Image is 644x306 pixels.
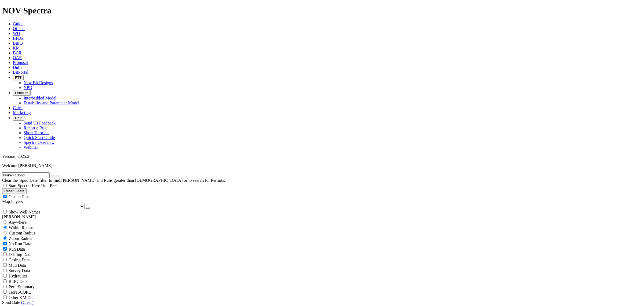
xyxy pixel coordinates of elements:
[13,31,20,36] a: WD
[2,188,27,194] button: Reset Filters
[21,300,33,305] a: (Clear)
[13,60,28,65] a: Proposal
[13,65,22,70] a: Dulls
[9,183,40,188] span: Start Spectra Here
[2,300,20,305] span: Spud Date
[18,163,52,168] span: [PERSON_NAME]
[9,231,35,235] span: Custom Radius
[13,110,31,115] a: Marketing
[13,22,23,26] a: Guide
[13,41,23,45] a: BitIQ
[13,46,20,50] a: KM
[24,130,49,135] a: Short Tutorials
[2,199,23,204] span: Map Layers
[2,178,225,183] span: Clear the 'Spud Date' filter to find [PERSON_NAME] and Runs greater than [DEMOGRAPHIC_DATA] or to...
[24,101,79,105] a: Durability and Parameter Model
[41,183,57,188] span: Unit Pref
[9,252,31,257] span: Drilling Data
[24,140,54,145] a: Spectra Overview
[9,210,40,214] span: Show Well Names
[9,258,30,262] span: Casing Data
[2,154,642,159] div: Version: 2025.2
[9,290,31,294] span: TerraSCOPE
[13,75,24,80] button: FTT
[3,184,7,187] input: Start Spectra Here
[2,163,642,168] p: Welcome
[13,36,24,41] a: BHAs
[13,51,21,55] a: BCR
[13,26,25,31] a: Offsets
[24,80,53,85] a: New Bit Designs
[9,279,28,284] span: BitIQ Data
[2,6,642,16] h1: NOV Spectra
[15,76,21,80] span: FTT
[9,241,31,246] span: No Run Data
[9,263,26,268] span: Mud Data
[9,268,30,273] span: Survey Data
[9,236,32,241] span: Zoom Radius
[24,145,38,150] a: Webinar
[9,295,35,300] span: Other KM Data
[2,289,642,295] filter-controls-checkbox: TerraSCOPE Data
[24,135,55,140] a: Quick Start Guide
[9,220,27,225] span: Anywhere
[13,55,22,60] a: OAR
[9,225,34,230] span: Within Radius
[2,273,642,279] filter-controls-checkbox: Hydraulics Analysis
[2,295,642,300] filter-controls-checkbox: TerraSCOPE Data
[24,121,56,125] a: Send Us Feedback
[9,247,25,251] span: Run Data
[13,70,28,74] a: BitPortal
[15,91,28,95] span: OrbitLite
[24,126,46,130] a: Report a Bug
[2,284,642,289] filter-controls-checkbox: Performance Summary
[2,172,50,178] input: Search
[9,194,30,199] span: Cluster Pins
[13,115,24,121] button: Help
[15,116,22,120] span: Help
[13,105,23,110] a: Calcs
[9,274,27,278] span: Hydraulics
[24,96,56,100] a: Interbedded Model
[24,85,32,90] a: NPD
[2,215,642,219] div: [PERSON_NAME]
[13,90,31,96] button: OrbitLite
[9,284,35,289] span: Perf. Summary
